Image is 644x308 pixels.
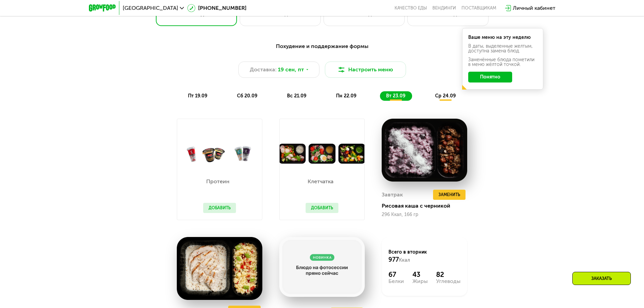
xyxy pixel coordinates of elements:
div: Личный кабинет [513,4,555,12]
span: Доставка: [250,66,277,74]
p: Протеин [203,179,233,184]
button: Заменить [433,190,466,200]
div: Жиры [412,279,428,284]
a: Вендинги [432,5,456,11]
button: Добавить [306,203,338,213]
div: Углеводы [436,279,460,284]
div: В даты, выделенные желтым, доступна замена блюд. [468,44,537,53]
span: Заменить [438,191,460,198]
button: Добавить [203,203,236,213]
div: 296 Ккал, 166 гр [382,212,467,217]
div: Рисовая каша с черникой [382,203,473,209]
div: поставщикам [461,5,496,11]
button: Настроить меню [325,62,406,78]
div: Завтрак [382,190,403,200]
div: Белки [388,279,404,284]
span: Ккал [399,257,410,263]
span: сб 20.09 [237,93,257,99]
span: [GEOGRAPHIC_DATA] [123,5,178,11]
div: 82 [436,270,460,279]
p: Клетчатка [306,179,335,184]
span: ср 24.09 [435,93,456,99]
span: пт 19.09 [188,93,207,99]
a: [PHONE_NUMBER] [187,4,246,12]
div: 67 [388,270,404,279]
div: Заменённые блюда пометили в меню жёлтой точкой. [468,57,537,67]
span: 977 [388,256,399,263]
span: 19 сен, пт [278,66,304,74]
span: вс 21.09 [287,93,306,99]
span: вт 23.09 [386,93,405,99]
span: пн 22.09 [336,93,356,99]
div: Ваше меню на эту неделю [468,35,537,40]
div: Похудение и поддержание формы [122,42,522,51]
a: Качество еды [395,5,427,11]
div: 43 [412,270,428,279]
div: Всего в вторник [388,249,460,264]
button: Понятно [468,72,512,82]
div: Заказать [572,272,631,285]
